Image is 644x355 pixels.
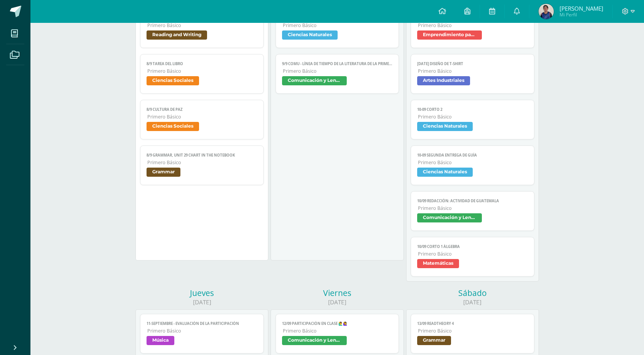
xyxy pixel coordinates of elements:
span: Primero Básico [147,22,257,29]
a: 9/9 COMU - Línea de tiempo de la literatura de la primera mitad del siglo XXPrimero BásicoComunic... [276,54,399,94]
div: Viernes [271,288,403,298]
span: Primero Básico [418,328,528,334]
a: 10/09 Corto 1 ÁlgebraPrimero BásicoMatemáticas [411,237,534,277]
a: 10-09 SEGUNDA ENTREGA DE GUÍAPrimero BásicoCiencias Naturales [411,146,534,185]
a: 8/9 Grammar, Unit 29 chart in the notebookPrimero BásicoGrammar [140,146,264,185]
span: 12/09 Participación en clase 🙋‍♂️🙋‍♀️ [282,321,393,326]
div: [DATE] [135,298,268,306]
a: 10/9 Responder página 127 y 128Primero BásicoEmprendimiento para la productividad [411,8,534,48]
div: Sábado [406,288,539,298]
span: Primero Básico [418,22,528,29]
span: 10/09 Corto 1 Álgebra [417,244,528,249]
a: [DATE] Diseño de T-shirtPrimero BásicoArtes Industriales [411,54,534,94]
span: 10-09 CORTO 2 [417,107,528,112]
span: 8/9 Grammar, Unit 29 chart in the notebook [147,153,257,158]
span: Primero Básico [147,159,257,166]
span: 13/09 ReadTheory 4 [417,321,528,326]
span: Ciencias Sociales [147,122,199,131]
a: 8/9 Cultura de PazPrimero BásicoCiencias Sociales [140,100,264,139]
span: 9/9 COMU - Línea de tiempo de la literatura de la primera mitad del siglo XX [282,61,393,66]
span: Matemáticas [417,259,459,268]
img: de6150c211cbc1f257cf4b5405fdced8.png [539,4,554,19]
span: 10/09 REDACCIÓN: Actividad de Guatemala [417,198,528,203]
span: Mi Perfil [560,11,603,18]
span: Ciencias Naturales [417,122,473,131]
span: Artes Industriales [417,76,470,85]
span: 10-09 SEGUNDA ENTREGA DE GUÍA [417,153,528,158]
span: Comunicación y Lenguaje [417,213,482,222]
span: Comunicación y Lenguaje [282,76,347,85]
span: Primero Básico [147,68,257,74]
span: [PERSON_NAME] [560,5,603,12]
a: 10-09 CORTO 2Primero BásicoCiencias Naturales [411,100,534,139]
a: 10/09 REDACCIÓN: Actividad de GuatemalaPrimero BásicoComunicación y Lenguaje [411,191,534,231]
span: Ciencias Sociales [147,76,199,85]
span: Grammar [147,168,180,177]
div: [DATE] [271,298,403,306]
span: Primero Básico [418,251,528,257]
div: [DATE] [406,298,539,306]
span: Primero Básico [147,114,257,120]
span: Ciencias Naturales [282,30,338,40]
span: [DATE] Diseño de T-shirt [417,61,528,66]
span: Emprendimiento para la productividad [417,30,482,40]
a: 12/09 Participación en clase 🙋‍♂️🙋‍♀️Primero BásicoComunicación y Lenguaje [276,314,399,353]
span: Música [147,336,174,345]
span: Ciencias Naturales [417,168,473,177]
div: Jueves [135,288,268,298]
span: Primero Básico [283,328,393,334]
a: 8/9 The Cemetery of Forgotten books reading in TEAMSPrimero BásicoReading and Writing [140,8,264,48]
span: Grammar [417,336,451,345]
span: Primero Básico [283,68,393,74]
span: 11-septiembre - Evaluación de la participación [147,321,257,326]
span: Primero Básico [418,114,528,120]
span: 8/9 Tarea del libro [147,61,257,66]
span: Primero Básico [418,68,528,74]
span: 8/9 Cultura de Paz [147,107,257,112]
span: Primero Básico [283,22,393,29]
a: 09/09 Página 185Primero BásicoCiencias Naturales [276,8,399,48]
a: 13/09 ReadTheory 4Primero BásicoGrammar [411,314,534,353]
a: 11-septiembre - Evaluación de la participaciónPrimero BásicoMúsica [140,314,264,353]
span: Primero Básico [418,205,528,211]
span: Reading and Writing [147,30,207,40]
a: 8/9 Tarea del libroPrimero BásicoCiencias Sociales [140,54,264,94]
span: Comunicación y Lenguaje [282,336,347,345]
span: Primero Básico [147,328,257,334]
span: Primero Básico [418,159,528,166]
